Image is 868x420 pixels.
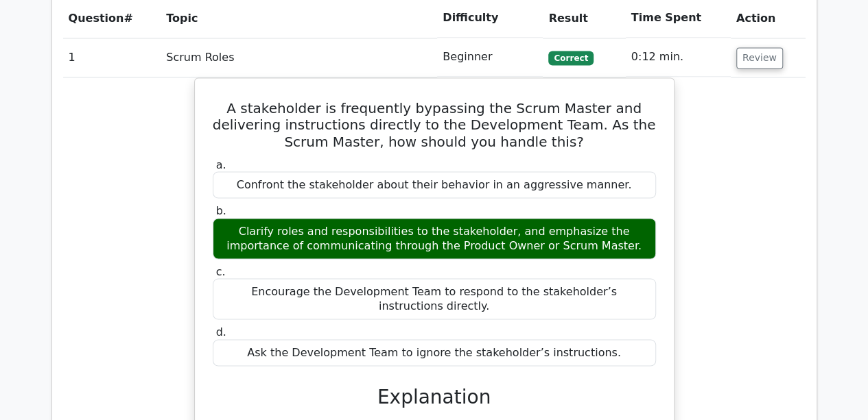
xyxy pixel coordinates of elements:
td: Scrum Roles [161,38,437,77]
div: Confront the stakeholder about their behavior in an aggressive manner. [213,171,656,198]
span: Question [69,12,124,25]
span: a. [216,158,226,171]
div: Encourage the Development Team to respond to the stakeholder’s instructions directly. [213,278,656,319]
h3: Explanation [221,385,648,408]
h5: A stakeholder is frequently bypassing the Scrum Master and delivering instructions directly to th... [211,100,657,149]
button: Review [736,47,783,69]
div: Ask the Development Team to ignore the stakeholder’s instructions. [213,339,656,366]
td: 1 [63,38,161,77]
td: 0:12 min. [626,38,731,77]
td: Beginner [437,38,543,77]
div: Clarify roles and responsibilities to the stakeholder, and emphasize the importance of communicat... [213,218,656,259]
span: Correct [548,51,593,64]
span: d. [216,325,226,338]
span: c. [216,264,226,277]
span: b. [216,203,226,217]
